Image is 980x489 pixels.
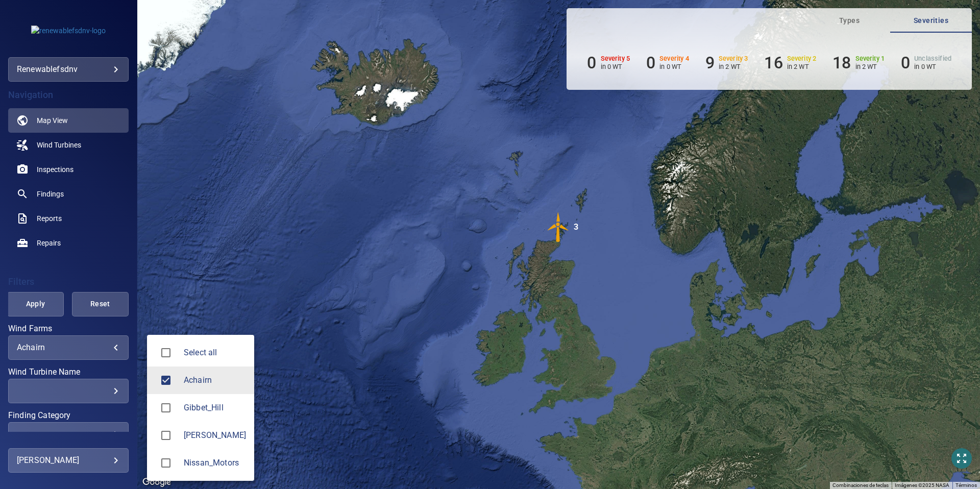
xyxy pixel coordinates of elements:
[184,374,246,386] div: Wind Farms Achairn
[184,429,246,442] span: [PERSON_NAME]
[184,457,246,469] div: Wind Farms Nissan_Motors
[155,425,177,446] span: Lochhead
[184,402,246,414] span: Gibbet_Hill
[155,397,177,419] span: Gibbet_Hill
[184,429,246,442] div: Wind Farms Lochhead
[184,374,246,386] span: Achairn
[184,347,246,359] span: Select all
[184,457,246,469] span: Nissan_Motors
[155,452,177,474] span: Nissan_Motors
[184,402,246,414] div: Wind Farms Gibbet_Hill
[155,370,177,391] span: Achairn
[147,335,254,481] ul: Achairn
